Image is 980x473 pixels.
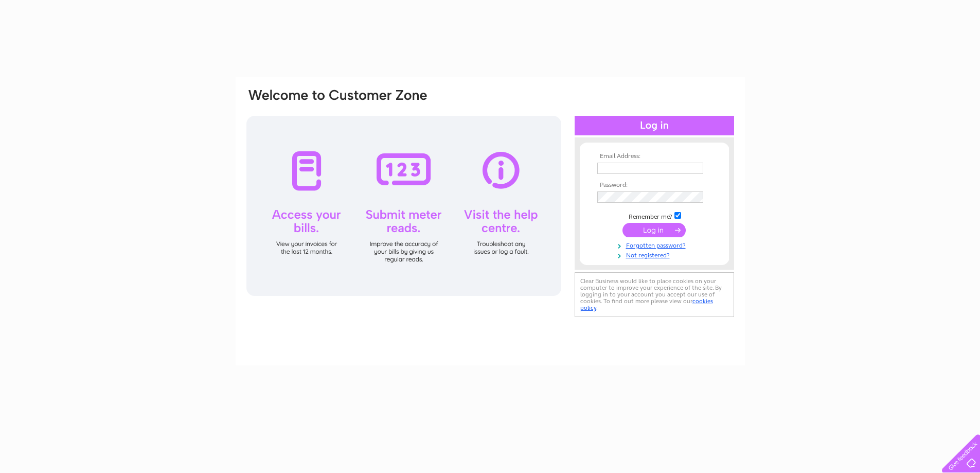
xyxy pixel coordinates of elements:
[575,272,734,317] div: Clear Business would like to place cookies on your computer to improve your experience of the sit...
[595,153,714,160] th: Email Address:
[622,223,686,237] input: Submit
[580,297,713,311] a: cookies policy
[597,240,714,250] a: Forgotten password?
[597,250,714,259] a: Not registered?
[595,182,714,189] th: Password:
[595,211,714,221] td: Remember me?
